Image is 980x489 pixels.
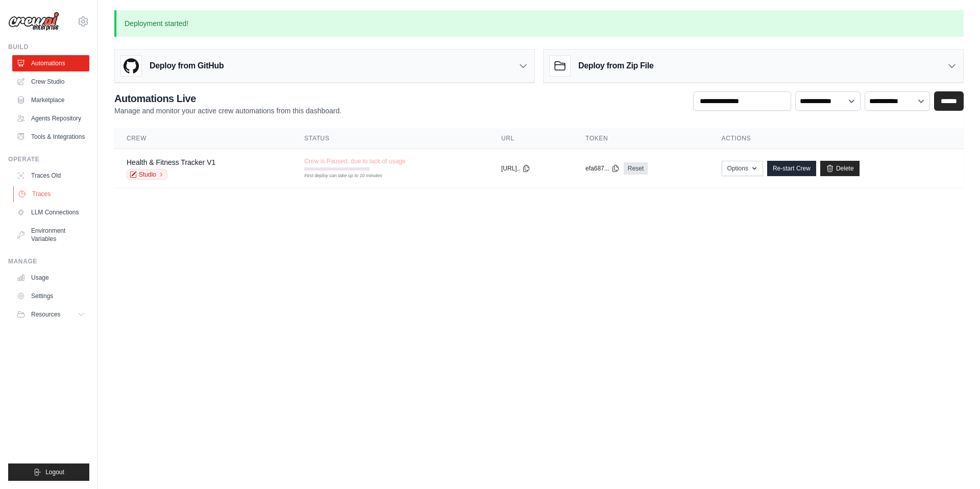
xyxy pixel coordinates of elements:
button: efa687... [585,164,620,173]
img: Logo [8,12,59,31]
h3: Deploy from GitHub [150,60,224,72]
a: Agents Repository [12,110,89,127]
a: Studio [127,169,167,180]
a: Health & Fitness Tracker V1 [127,158,215,166]
th: Token [573,128,709,149]
a: Settings [12,288,89,304]
th: Actions [709,128,964,149]
button: Logout [8,463,89,481]
a: Environment Variables [12,223,89,247]
img: GitHub Logo [121,56,141,76]
span: Logout [45,468,64,476]
a: Tools & Integrations [12,129,89,145]
a: Automations [12,55,89,71]
p: Deployment started! [114,10,964,37]
div: Build [8,43,89,51]
p: Manage and monitor your active crew automations from this dashboard. [114,106,341,116]
div: Manage [8,257,89,265]
a: Traces [13,186,90,202]
a: Re-start Crew [767,161,816,176]
a: LLM Connections [12,204,89,221]
button: Options [722,161,763,176]
h3: Deploy from Zip File [578,60,653,72]
a: Reset [624,162,648,175]
span: Resources [31,310,60,319]
h2: Automations Live [114,91,341,106]
th: URL [489,128,573,149]
a: Marketplace [12,92,89,108]
div: First deploy can take up to 10 minutes [304,173,370,180]
a: Traces Old [12,167,89,184]
th: Status [292,128,489,149]
span: Crew is Paused, due to lack of usage [304,157,405,165]
a: Crew Studio [12,74,89,90]
th: Crew [114,128,292,149]
button: Resources [12,306,89,323]
div: Operate [8,155,89,163]
a: Usage [12,270,89,286]
a: Delete [820,161,860,176]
